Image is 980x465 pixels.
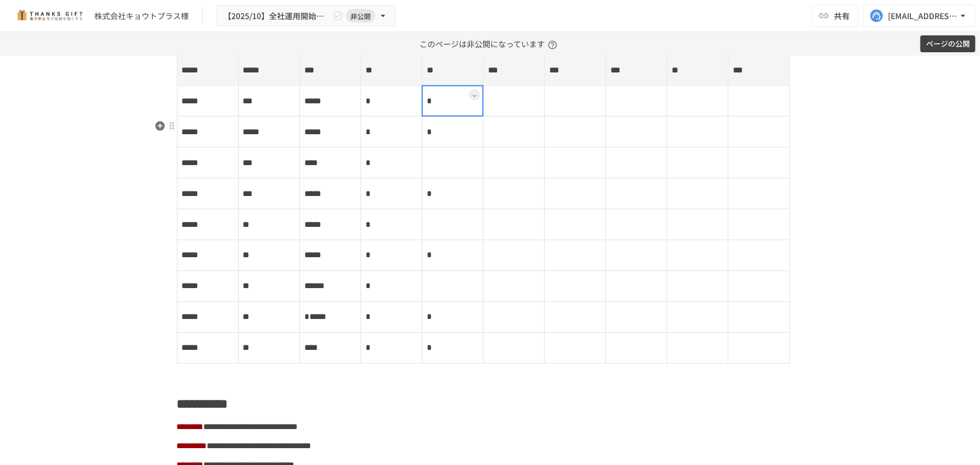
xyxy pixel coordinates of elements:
p: このページは非公開になっています [420,32,560,56]
button: ページの公開 [920,35,976,53]
span: 共有 [834,10,850,22]
button: [EMAIL_ADDRESS][DOMAIN_NAME] [863,4,976,27]
span: 非公開 [346,10,375,22]
img: mMP1OxWUAhQbsRWCurg7vIHe5HqDpP7qZo7fRoNLXQh [13,7,85,25]
div: [EMAIL_ADDRESS][DOMAIN_NAME] [888,9,958,23]
span: 【2025/10】全社運用開始後振り返りミーティング [224,9,330,23]
div: 株式会社キョウトプラス様 [94,10,189,22]
button: 共有 [812,4,859,27]
button: 【2025/10】全社運用開始後振り返りミーティング非公開 [216,5,396,27]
